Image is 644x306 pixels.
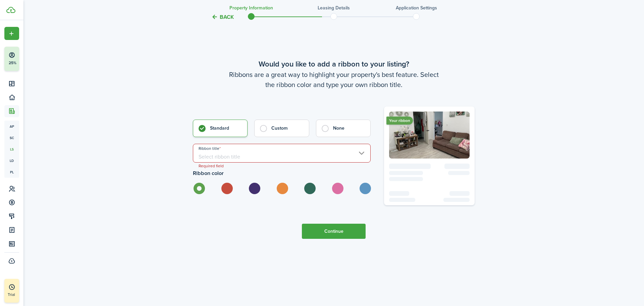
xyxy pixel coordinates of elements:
wizard-step-header-title: Would you like to add a ribbon to your listing? [193,58,475,70]
h3: Leasing details [318,4,350,11]
input: Select ribbon title [193,144,371,163]
p: 25% [8,60,17,66]
ribbon: Your ribbon [386,117,413,125]
p: Trial [8,292,35,298]
control-radio-card-title: None [333,125,364,132]
img: Avatar [389,112,470,159]
a: ap [4,121,19,132]
img: TenantCloud [6,7,15,13]
button: Continue [302,224,366,239]
button: 25% [4,47,60,71]
h3: Property information [229,4,273,11]
a: sc [4,132,19,143]
a: Trial [4,279,19,303]
a: ld [4,155,19,166]
a: pl [4,166,19,178]
span: Required field [193,163,229,169]
wizard-step-header-description: Ribbons are a great way to highlight your property's best feature. Select the ribbon color and ty... [193,70,475,90]
h3: Application settings [396,4,437,11]
h3: Ribbon color [193,169,371,178]
control-radio-card-title: Custom [271,125,302,132]
control-radio-card-title: Standard [210,125,240,132]
button: Back [211,13,234,20]
button: Open menu [4,27,19,40]
a: ls [4,143,19,155]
